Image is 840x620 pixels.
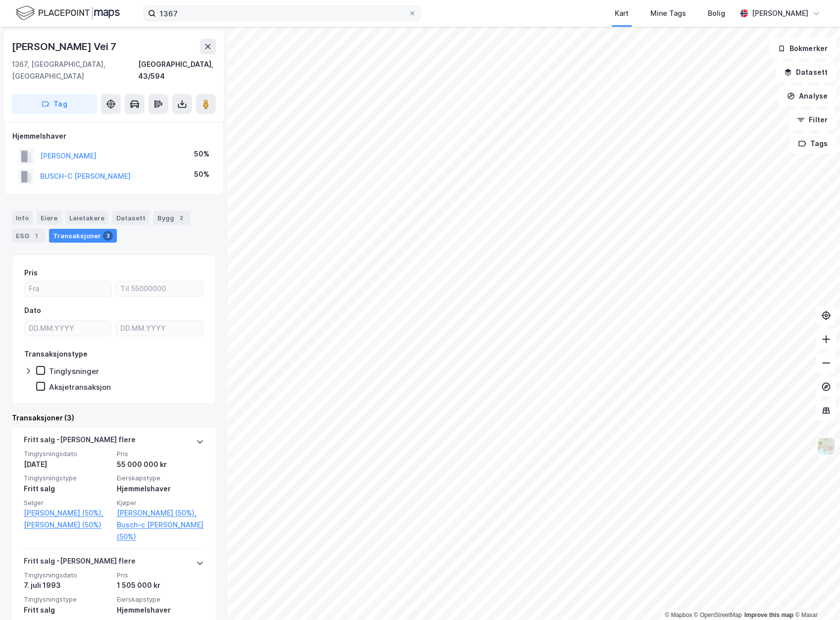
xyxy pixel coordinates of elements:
[12,39,118,54] div: [PERSON_NAME] Vei 7
[24,474,111,482] span: Tinglysningstype
[650,7,686,19] div: Mine Tags
[117,571,204,579] span: Pris
[615,7,629,19] div: Kart
[24,579,111,591] div: 7. juli 1993
[117,579,204,591] div: 1 505 000 kr
[117,459,204,470] div: 55 000 000 kr
[117,499,204,507] span: Kjøper
[12,412,216,424] div: Transaksjoner (3)
[694,612,742,619] a: OpenStreetMap
[12,229,45,243] div: ESG
[37,211,61,225] div: Eiere
[24,267,38,279] div: Pris
[24,499,111,507] span: Selger
[24,595,111,604] span: Tinglysningstype
[776,62,836,82] button: Datasett
[117,474,204,482] span: Eierskapstype
[12,211,33,225] div: Info
[817,437,836,456] img: Z
[24,434,136,450] div: Fritt salg - [PERSON_NAME] flere
[116,281,203,296] input: Til 55000000
[24,305,41,316] div: Dato
[791,572,840,620] iframe: Chat Widget
[24,555,136,571] div: Fritt salg - [PERSON_NAME] flere
[153,211,190,225] div: Bygg
[769,39,836,58] button: Bokmerker
[708,7,725,19] div: Bolig
[25,281,111,296] input: Fra
[752,7,808,19] div: [PERSON_NAME]
[665,612,692,619] a: Mapbox
[24,604,111,616] div: Fritt salg
[24,507,111,519] a: [PERSON_NAME] (50%),
[117,604,204,616] div: Hjemmelshaver
[176,213,186,223] div: 2
[16,4,120,22] img: logo.f888ab2527a4732fd821a326f86c7f29.svg
[116,321,203,336] input: DD.MM.YYYY
[24,519,111,531] a: [PERSON_NAME] (50%)
[31,231,41,241] div: 1
[24,450,111,458] span: Tinglysningsdato
[25,321,111,336] input: DD.MM.YYYY
[789,110,836,130] button: Filter
[744,612,793,619] a: Improve this map
[117,507,204,519] a: [PERSON_NAME] (50%),
[49,382,111,392] div: Aksjetransaksjon
[49,229,117,243] div: Transaksjoner
[156,6,408,21] input: Søk på adresse, matrikkel, gårdeiere, leietakere eller personer
[65,211,108,225] div: Leietakere
[12,130,215,142] div: Hjemmelshaver
[12,58,138,82] div: 1367, [GEOGRAPHIC_DATA], [GEOGRAPHIC_DATA]
[112,211,149,225] div: Datasett
[117,519,204,543] a: Busch-c [PERSON_NAME] (50%)
[49,366,99,376] div: Tinglysninger
[779,86,836,106] button: Analyse
[117,450,204,458] span: Pris
[103,231,113,241] div: 3
[12,94,97,114] button: Tag
[117,595,204,604] span: Eierskapstype
[194,148,209,160] div: 50%
[24,348,88,360] div: Transaksjonstype
[24,571,111,579] span: Tinglysningsdato
[138,58,216,82] div: [GEOGRAPHIC_DATA], 43/594
[24,483,111,495] div: Fritt salg
[790,134,836,154] button: Tags
[24,459,111,470] div: [DATE]
[791,572,840,620] div: Kontrollprogram for chat
[194,168,209,180] div: 50%
[117,483,204,495] div: Hjemmelshaver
